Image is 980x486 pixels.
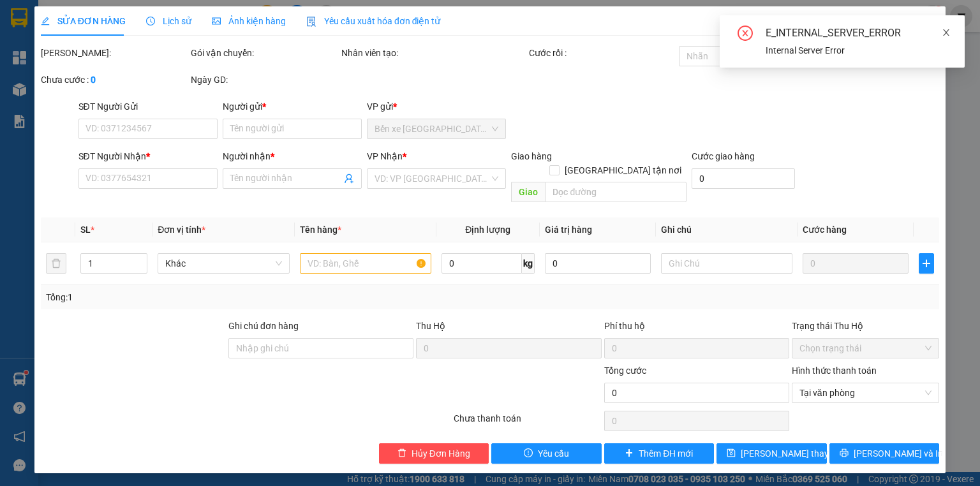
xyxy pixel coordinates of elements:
button: printer[PERSON_NAME] và In [829,443,940,464]
span: printer [840,448,849,459]
button: save[PERSON_NAME] thay đổi [716,443,827,464]
div: Tổng: 1 [46,290,379,304]
span: kg [522,253,535,274]
span: VP Nhận [367,151,403,161]
div: Nhân viên tạo: [341,46,526,60]
input: VD: Bàn, Ghế [300,253,431,274]
div: Internal Server Error [766,43,949,57]
div: [PERSON_NAME]: [41,46,188,60]
div: Trạng thái Thu Hộ [792,319,939,333]
span: Chọn trạng thái [799,339,932,358]
span: plus [625,448,634,459]
span: close-circle [738,26,753,43]
span: user-add [344,173,354,184]
button: plus [919,253,934,274]
label: Hình thức thanh toán [792,365,877,376]
button: plusThêm ĐH mới [604,443,715,464]
th: Ghi chú [656,217,798,242]
button: Close [910,6,946,42]
span: Yêu cầu xuất hóa đơn điện tử [306,16,441,26]
span: Ảnh kiện hàng [212,16,286,26]
span: Định lượng [465,225,510,235]
input: 0 [803,253,909,274]
span: Đơn vị tính [158,225,205,235]
span: close [942,28,951,37]
span: Khác [165,254,281,273]
div: Người nhận [223,149,362,163]
span: picture [212,17,221,26]
span: Tên hàng [300,225,341,235]
div: VP gửi [367,99,506,114]
span: clock-circle [146,17,155,26]
span: Giao [511,182,545,202]
input: Ghi chú đơn hàng [228,338,413,358]
b: 0 [91,75,96,85]
span: SL [80,225,91,235]
input: Dọc đường [545,182,687,202]
div: Phí thu hộ [604,319,789,338]
span: Lịch sử [146,16,191,26]
label: Ghi chú đơn hàng [228,321,299,331]
div: Ngày GD: [191,73,338,87]
div: Chưa thanh toán [452,411,602,434]
div: SĐT Người Nhận [78,149,218,163]
span: Giao hàng [511,151,552,161]
div: Cước rồi : [529,46,676,60]
span: Cước hàng [803,225,847,235]
span: edit [41,17,50,26]
img: icon [306,17,316,27]
input: Cước giao hàng [692,168,795,189]
div: E_INTERNAL_SERVER_ERROR [766,26,949,41]
input: Ghi Chú [661,253,792,274]
span: Bến xe Tiền Giang [375,119,498,138]
div: SĐT Người Gửi [78,99,218,114]
span: [PERSON_NAME] thay đổi [741,446,843,460]
span: Thêm ĐH mới [639,446,693,460]
div: Người gửi [223,99,362,114]
span: Tổng cước [604,365,646,376]
span: SỬA ĐƠN HÀNG [41,16,126,26]
div: Gói vận chuyển: [191,46,338,60]
span: Thu Hộ [416,321,445,331]
span: Yêu cầu [538,446,569,460]
button: delete [46,253,66,274]
span: [GEOGRAPHIC_DATA] tận nơi [560,163,687,177]
span: save [727,448,736,459]
span: [PERSON_NAME] và In [854,446,943,460]
span: Giá trị hàng [545,225,592,235]
button: deleteHủy Đơn Hàng [379,443,489,464]
span: Hủy Đơn Hàng [412,446,470,460]
span: Tại văn phòng [799,383,932,402]
span: delete [397,448,406,459]
div: Chưa cước : [41,73,188,87]
label: Cước giao hàng [692,151,755,161]
span: exclamation-circle [524,448,533,459]
button: exclamation-circleYêu cầu [491,443,602,464]
span: plus [919,258,933,269]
